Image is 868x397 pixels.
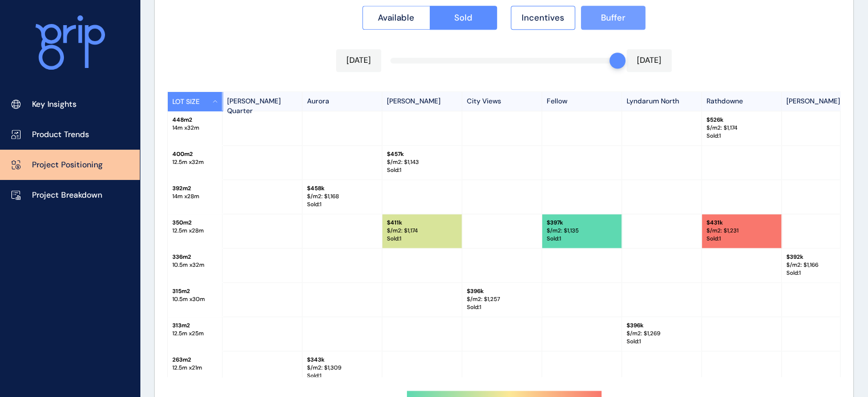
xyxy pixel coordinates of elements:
[172,150,217,158] p: 400 m2
[782,92,862,111] p: [PERSON_NAME] Rise
[547,227,617,235] p: $/m2: $ 1,135
[362,6,430,30] button: Available
[706,132,777,140] p: Sold : 1
[387,227,457,235] p: $/m2: $ 1,174
[467,287,537,295] p: $ 396k
[547,235,617,243] p: Sold : 1
[307,200,377,208] p: Sold : 1
[467,303,537,311] p: Sold : 1
[172,116,217,124] p: 448 m2
[307,356,377,364] p: $ 343k
[547,219,617,227] p: $ 397k
[387,219,457,227] p: $ 411k
[387,150,457,158] p: $ 457k
[387,158,457,166] p: $/m2: $ 1,143
[786,269,857,277] p: Sold : 1
[307,372,377,380] p: Sold : 1
[627,338,697,346] p: Sold : 1
[627,330,697,338] p: $/m2: $ 1,269
[637,55,661,66] p: [DATE]
[467,295,537,303] p: $/m2: $ 1,257
[172,227,217,235] p: 12.5 m x 28 m
[172,158,217,166] p: 12.5 m x 32 m
[462,92,542,111] p: City Views
[32,129,89,141] p: Product Trends
[307,185,377,193] p: $ 458k
[522,12,564,23] span: Incentives
[387,235,457,243] p: Sold : 1
[307,364,377,372] p: $/m2: $ 1,309
[172,185,217,193] p: 392 m2
[172,261,217,269] p: 10.5 m x 32 m
[307,193,377,200] p: $/m2: $ 1,168
[302,92,382,111] p: Aurora
[706,227,777,235] p: $/m2: $ 1,231
[581,6,645,30] button: Buffer
[454,12,473,23] span: Sold
[706,235,777,243] p: Sold : 1
[32,190,102,201] p: Project Breakdown
[601,12,625,23] span: Buffer
[168,92,223,111] button: LOT SIZE
[172,295,217,303] p: 10.5 m x 30 m
[511,6,575,30] button: Incentives
[702,92,782,111] p: Rathdowne
[32,159,103,171] p: Project Positioning
[430,6,498,30] button: Sold
[378,12,414,23] span: Available
[172,124,217,132] p: 14 m x 32 m
[172,364,217,372] p: 12.5 m x 21 m
[172,193,217,200] p: 14 m x 28 m
[706,219,777,227] p: $ 431k
[172,322,217,330] p: 313 m2
[622,92,702,111] p: Lyndarum North
[172,356,217,364] p: 263 m2
[542,92,622,111] p: Fellow
[172,253,217,261] p: 336 m2
[627,322,697,330] p: $ 396k
[346,55,371,66] p: [DATE]
[32,99,76,110] p: Key Insights
[223,92,302,111] p: [PERSON_NAME] Quarter
[172,219,217,227] p: 350 m2
[382,92,462,111] p: [PERSON_NAME]
[172,287,217,295] p: 315 m2
[387,166,457,174] p: Sold : 1
[786,261,857,269] p: $/m2: $ 1,166
[706,116,777,124] p: $ 526k
[172,330,217,338] p: 12.5 m x 25 m
[706,124,777,132] p: $/m2: $ 1,174
[786,253,857,261] p: $ 392k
